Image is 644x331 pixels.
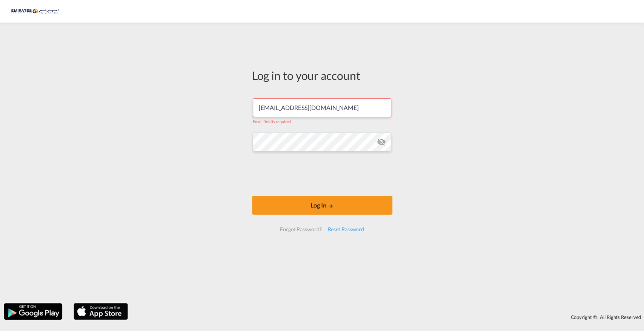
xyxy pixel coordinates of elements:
md-icon: icon-eye-off [377,137,386,146]
iframe: reCAPTCHA [265,159,380,188]
div: Forgot Password? [277,223,324,236]
span: Email field is required [253,119,291,124]
img: apple.png [73,302,129,320]
input: Enter email/phone number [253,98,391,117]
img: c67187802a5a11ec94275b5db69a26e6.png [11,3,62,20]
div: Log in to your account [252,67,392,83]
div: Copyright © . All Rights Reserved [132,311,644,323]
div: Reset Password [324,223,367,236]
button: LOGIN [252,196,392,215]
img: google.png [3,302,63,320]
